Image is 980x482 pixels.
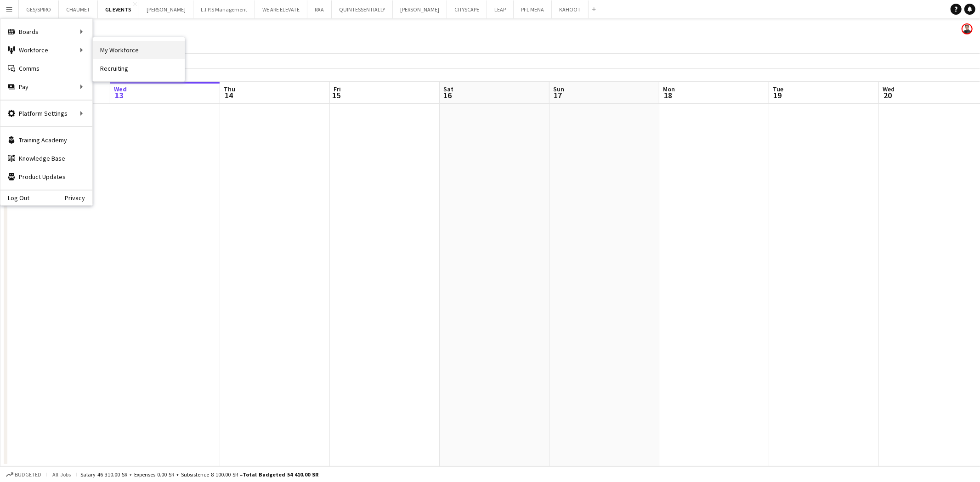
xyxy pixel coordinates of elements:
span: 20 [881,90,895,101]
button: Budgeted [5,470,43,480]
span: Sat [443,85,453,93]
button: LEAP [487,0,514,18]
button: GES/SPIRO [19,0,59,18]
span: Sun [553,85,564,93]
div: Pay [0,78,92,96]
span: 15 [332,90,341,101]
a: Knowledge Base [0,149,92,168]
a: Log Out [0,194,29,202]
span: Total Budgeted 54 410.00 SR [243,471,318,478]
a: My Workforce [93,41,185,59]
span: Wed [883,85,895,93]
button: [PERSON_NAME] [139,0,193,18]
span: 18 [662,90,675,101]
span: 17 [552,90,564,101]
button: QUINTESSENTIALLY [332,0,393,18]
span: Wed [114,85,127,93]
span: All jobs [51,471,73,478]
span: Thu [224,85,235,93]
button: L.I.P.S Management [193,0,255,18]
button: WE ARE ELEVATE [255,0,307,18]
a: Privacy [65,194,92,202]
button: [PERSON_NAME] [393,0,447,18]
button: KAHOOT [552,0,589,18]
a: Product Updates [0,168,92,186]
div: Workforce [0,41,92,59]
button: CHAUMET [59,0,98,18]
span: Budgeted [15,471,41,478]
span: 14 [222,90,235,101]
a: Comms [0,59,92,78]
div: Platform Settings [0,104,92,123]
button: CITYSCAPE [447,0,487,18]
span: Tue [773,85,783,93]
span: 19 [771,90,783,101]
app-user-avatar: Jesus Relampagos [962,23,973,34]
div: Salary 46 310.00 SR + Expenses 0.00 SR + Subsistence 8 100.00 SR = [80,471,318,478]
button: RAA [307,0,332,18]
a: Recruiting [93,59,185,78]
button: PFL MENA [514,0,552,18]
span: 13 [113,90,127,101]
button: GL EVENTS [98,0,139,18]
a: Training Academy [0,131,92,149]
span: 16 [442,90,453,101]
span: Fri [334,85,341,93]
div: Boards [0,22,92,41]
span: Mon [663,85,675,93]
